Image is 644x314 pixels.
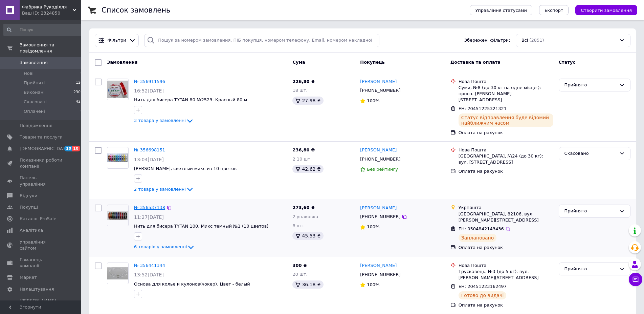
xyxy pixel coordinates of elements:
span: 100% [367,282,379,287]
button: Управління статусами [470,5,532,15]
span: Виконані [24,89,45,96]
span: Замовлення [107,60,137,65]
span: 20 шт. [292,272,307,277]
span: Товари та послуги [20,134,63,140]
button: Створити замовлення [575,5,637,15]
div: Трускавець, №3 (до 5 кг): вул. [PERSON_NAME][STREET_ADDRESS] [459,269,553,281]
div: [PHONE_NUMBER] [359,86,402,95]
div: Готово до видачі [459,291,507,299]
a: Створити замовлення [569,7,637,13]
span: Cума [292,60,305,65]
span: Налаштування [20,286,54,292]
div: Нова Пошта [459,263,553,269]
span: ЕН: 0504842143436 [459,226,504,231]
span: Збережені фільтри: [464,37,510,44]
div: Нова Пошта [459,147,553,153]
div: Нова Пошта [459,79,553,85]
input: Пошук за номером замовлення, ПІБ покупця, номером телефону, Email, номером накладної [144,34,379,47]
span: Каталог ProSale [20,216,56,222]
span: Статус [559,60,576,65]
span: Замовлення [20,60,48,66]
span: Покупці [20,204,38,210]
span: 100% [367,98,379,103]
span: 0 [81,70,83,77]
span: 13:52[DATE] [134,272,164,277]
span: 236,80 ₴ [292,147,315,152]
a: [PERSON_NAME], светлый микс из 10 цветов [134,166,237,171]
div: Прийнято [564,82,617,89]
span: Створити замовлення [581,8,632,13]
span: ЕН: 20451225321321 [459,106,507,111]
span: 2 упаковка [292,214,318,219]
span: Нить для бисера TYTAN 100. Микс темный №1 (10 цветов) [134,224,268,229]
a: № 356441344 [134,263,165,268]
a: [PERSON_NAME] [360,263,397,269]
span: Показники роботи компанії [20,157,63,169]
span: 2 товара у замовленні [134,187,186,192]
span: Відгуки [20,193,37,199]
span: 3 товара у замовленні [134,118,186,123]
span: 16:52[DATE] [134,88,164,93]
div: Оплата на рахунок [459,168,553,174]
a: № 356911596 [134,79,165,84]
div: Прийнято [564,208,617,215]
span: 273,60 ₴ [292,205,315,210]
span: 100% [367,224,379,229]
div: Заплановано [459,234,497,242]
span: 10 [64,146,72,151]
a: Основа для колье и кулонов(чокер). Цвет - белый [134,281,250,287]
span: Повідомлення [20,123,52,129]
a: Фото товару [107,205,129,226]
a: [PERSON_NAME] [360,79,397,85]
div: Укрпошта [459,205,553,211]
a: № 356698151 [134,147,165,152]
span: 6 товарів у замовленні [134,244,187,249]
a: [PERSON_NAME] [360,147,397,153]
span: Всі [521,37,528,44]
span: 10 [72,146,80,151]
button: Експорт [539,5,569,15]
span: 2302 [73,89,83,96]
span: Скасовані [24,99,47,105]
button: Чат з покупцем [629,273,642,286]
span: Гаманець компанії [20,257,63,269]
div: [GEOGRAPHIC_DATA], 82106, вул. [PERSON_NAME][STREET_ADDRESS] [459,211,553,223]
span: Замовлення та повідомлення [20,42,81,54]
span: Аналітика [20,227,43,233]
img: Фото товару [107,153,128,162]
span: Фільтри [108,37,126,44]
span: 300 ₴ [292,263,307,268]
span: Без рейтингу [367,167,398,172]
span: Нові [24,70,34,77]
span: 0 [81,108,83,114]
span: [DEMOGRAPHIC_DATA] [20,146,70,152]
a: Нить для бисера TYTAN 80 №2523. Красный 80 м [134,97,247,102]
span: Маркет [20,274,37,280]
div: [PHONE_NUMBER] [359,155,402,164]
a: 2 товара у замовленні [134,187,194,192]
a: Фото товару [107,79,129,100]
div: Ваш ID: 2324850 [22,10,81,16]
div: Оплата на рахунок [459,302,553,308]
span: Експорт [545,8,563,13]
span: Управління статусами [475,8,527,13]
span: Прийняті [24,80,45,86]
span: 423 [76,99,83,105]
div: [GEOGRAPHIC_DATA], №24 (до 30 кг): вул. [STREET_ADDRESS] [459,153,553,165]
span: 2 10 шт. [292,156,312,162]
a: Фото товару [107,263,129,284]
span: 126 [76,80,83,86]
div: Оплата на рахунок [459,245,553,251]
span: ЕН: 20451223162497 [459,284,507,289]
div: 42.62 ₴ [292,165,323,173]
span: (2851) [529,38,544,43]
div: [PHONE_NUMBER] [359,212,402,221]
a: [PERSON_NAME] [360,205,397,211]
img: Фото товару [107,81,128,98]
div: 27.98 ₴ [292,97,323,105]
input: Пошук [3,24,84,36]
span: Панель управління [20,175,63,187]
span: 226,80 ₴ [292,79,315,84]
span: 18 шт. [292,88,307,93]
div: Статус відправлення буде відомий найближчим часом [459,113,553,127]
